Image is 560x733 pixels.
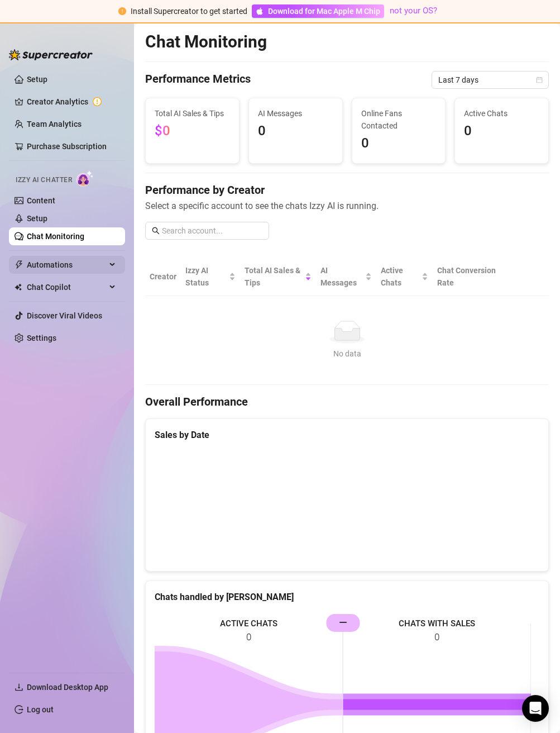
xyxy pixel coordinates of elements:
span: Active Chats [464,107,539,120]
a: Download for Mac Apple M Chip [252,4,384,18]
span: thunderbolt [15,260,23,269]
span: download [15,683,23,692]
span: $0 [155,123,170,139]
th: Active Chats [376,258,433,296]
img: logo-BBDzfeDw.svg [9,49,93,60]
span: Download for Mac Apple M Chip [268,5,380,17]
a: Purchase Subscription [27,137,116,155]
div: Sales by Date [155,428,539,442]
span: Izzy AI Chatter [16,175,72,185]
th: Izzy AI Status [181,258,240,296]
span: Download Desktop App [27,683,108,692]
h4: Performance by Creator [145,182,549,198]
th: Chat Conversion Rate [433,258,508,296]
a: Creator Analytics exclamation-circle [27,93,116,111]
span: Select a specific account to see the chats Izzy AI is running. [145,199,549,213]
span: Last 7 days [438,72,542,88]
span: calendar [536,77,543,83]
a: Settings [27,334,56,342]
span: Automations [27,256,106,274]
span: Izzy AI Status [185,264,227,289]
a: Setup [27,75,47,84]
img: AI Chatter [76,170,94,187]
a: Content [27,196,55,205]
div: Open Intercom Messenger [522,695,549,722]
a: Setup [27,214,47,223]
span: Total AI Sales & Tips [245,264,303,289]
span: Chat Copilot [27,278,106,296]
a: Team Analytics [27,120,82,128]
span: exclamation-circle [118,7,126,15]
span: AI Messages [258,107,333,120]
th: Total AI Sales & Tips [240,258,316,296]
span: Active Chats [381,264,419,289]
span: search [152,227,160,235]
th: Creator [145,258,181,296]
span: AI Messages [320,264,363,289]
input: Search account... [162,225,262,237]
span: 0 [361,133,437,154]
h4: Overall Performance [145,394,549,410]
a: Discover Viral Videos [27,311,102,320]
h4: Performance Metrics [145,71,251,89]
a: Chat Monitoring [27,232,84,241]
span: 0 [464,121,539,142]
a: not your OS? [390,6,437,16]
span: Online Fans Contacted [361,107,437,132]
div: No data [154,348,540,360]
span: Install Supercreator to get started [131,7,247,16]
th: AI Messages [316,258,377,296]
span: Total AI Sales & Tips [155,107,230,120]
div: Chats handled by [PERSON_NAME] [155,590,539,604]
img: Chat Copilot [15,283,22,291]
span: 0 [258,121,333,142]
a: Log out [27,705,54,714]
h2: Chat Monitoring [145,31,267,53]
span: apple [256,7,264,15]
